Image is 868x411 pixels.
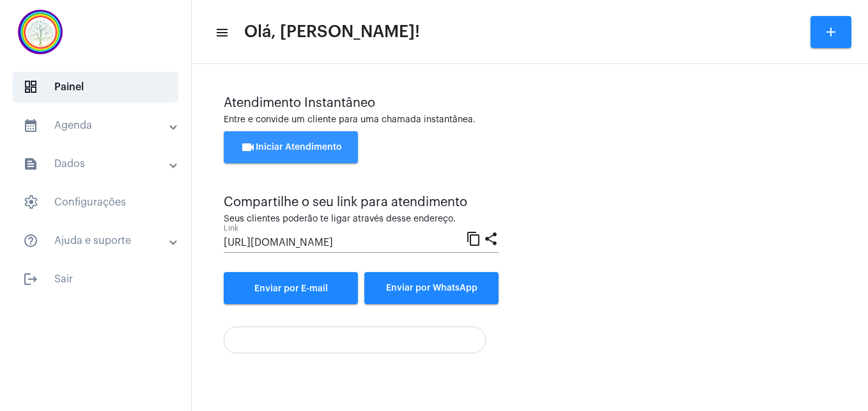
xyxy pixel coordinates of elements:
[240,140,256,155] mat-icon: videocam
[224,131,358,163] button: Iniciar Atendimento
[8,225,191,256] mat-expansion-panel-header: sidenav iconAjuda e suporte
[483,230,499,246] mat-icon: share
[8,149,191,179] mat-expansion-panel-header: sidenav iconDados
[23,118,38,133] mat-icon: sidenav icon
[13,72,178,102] span: Painel
[224,214,499,224] div: Seus clientes poderão te ligar através desse endereço.
[386,284,477,293] span: Enviar por WhatsApp
[23,156,171,172] mat-panel-title: Dados
[215,25,228,40] mat-icon: sidenav icon
[224,272,358,304] a: Enviar por E-mail
[224,195,499,209] div: Compartilhe o seu link para atendimento
[13,187,178,218] span: Configurações
[23,156,38,172] mat-icon: sidenav icon
[13,264,178,294] span: Sair
[23,271,38,287] mat-icon: sidenav icon
[8,110,191,141] mat-expansion-panel-header: sidenav iconAgenda
[244,22,420,42] span: Olá, [PERSON_NAME]!
[224,115,836,125] div: Entre e convide um cliente para uma chamada instantânea.
[23,195,38,210] span: sidenav icon
[23,233,38,248] mat-icon: sidenav icon
[466,230,481,246] mat-icon: content_copy
[10,6,70,58] img: c337f8d0-2252-6d55-8527-ab50248c0d14.png
[224,96,836,110] div: Atendimento Instantâneo
[240,143,342,152] span: Iniciar Atendimento
[23,79,38,95] span: sidenav icon
[254,284,328,293] span: Enviar por E-mail
[23,118,171,133] mat-panel-title: Agenda
[364,272,499,304] button: Enviar por WhatsApp
[23,233,171,248] mat-panel-title: Ajuda e suporte
[823,24,839,40] mat-icon: add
